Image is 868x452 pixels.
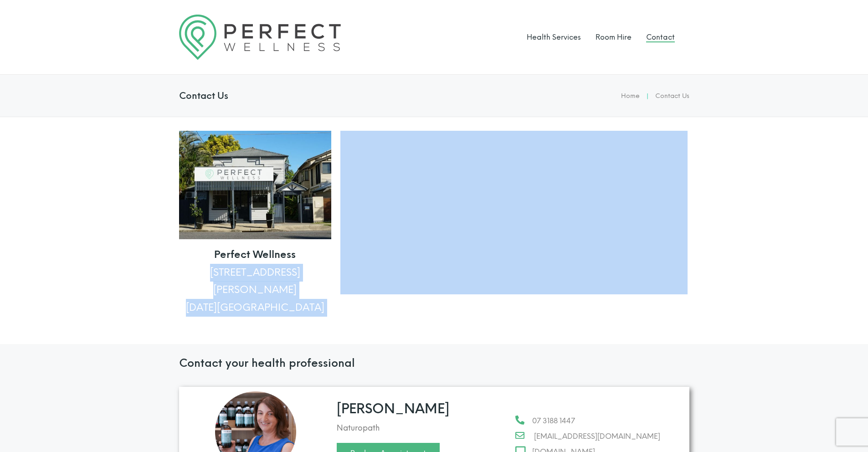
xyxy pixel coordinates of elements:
[179,246,331,316] p: [STREET_ADDRESS][PERSON_NAME] [DATE][GEOGRAPHIC_DATA]
[646,33,675,41] a: Contact
[179,90,228,101] h4: Contact Us
[340,131,688,294] iframe: Perfect Welness
[527,33,581,41] a: Health Services
[596,33,632,41] a: Room Hire
[515,430,683,443] a: [EMAIL_ADDRESS][DOMAIN_NAME]
[527,415,575,427] span: 07 3188 1447
[655,91,689,102] li: Contact Us
[179,358,689,369] h3: Contact your health professional
[179,15,341,60] img: Logo Perfect Wellness 710x197
[337,424,506,432] h5: Naturopath
[621,92,640,100] a: Home
[529,430,660,443] span: [EMAIL_ADDRESS][DOMAIN_NAME]
[640,91,655,102] li: |
[337,401,449,416] a: [PERSON_NAME]
[214,248,296,261] strong: Perfect Wellness
[179,131,331,240] img: Perfect Wellness Outside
